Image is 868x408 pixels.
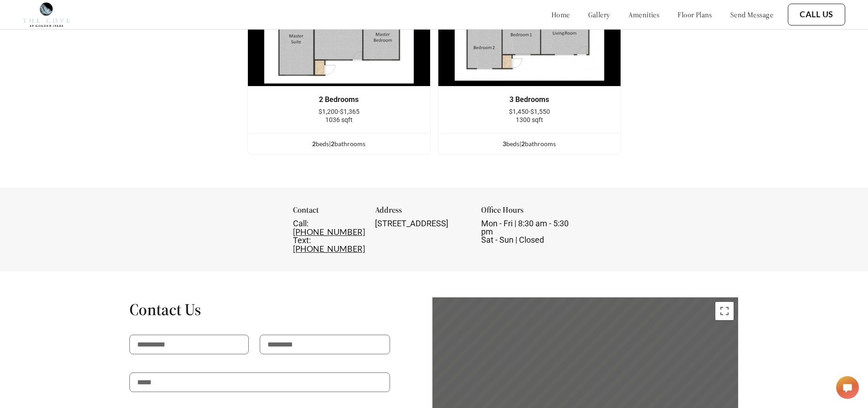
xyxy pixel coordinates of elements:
[293,206,364,219] div: Contact
[293,244,365,254] a: [PHONE_NUMBER]
[293,235,311,245] span: Text:
[293,227,365,237] a: [PHONE_NUMBER]
[248,139,430,149] div: bed s | bathroom s
[452,96,607,104] div: 3 Bedrooms
[521,140,525,148] span: 2
[262,96,416,104] div: 2 Bedrooms
[509,108,550,115] span: $1,450-$1,550
[678,10,712,19] a: floor plans
[551,10,570,19] a: home
[331,140,334,148] span: 2
[481,235,544,245] span: Sat - Sun | Closed
[129,299,390,320] h1: Contact Us
[715,302,734,320] button: Toggle fullscreen view
[481,206,575,219] div: Office Hours
[503,140,506,148] span: 3
[312,140,316,148] span: 2
[438,139,621,149] div: bed s | bathroom s
[730,10,773,19] a: send message
[588,10,610,19] a: gallery
[318,108,360,115] span: $1,200-$1,365
[800,10,833,20] a: Call Us
[23,2,70,27] img: Company logo
[788,4,845,25] button: Call Us
[481,219,575,244] div: Mon - Fri | 8:30 am - 5:30 pm
[325,116,353,123] span: 1036 sqft
[375,219,469,228] div: [STREET_ADDRESS]
[628,10,660,19] a: amenities
[516,116,543,123] span: 1300 sqft
[293,219,308,228] span: Call:
[375,206,469,219] div: Address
